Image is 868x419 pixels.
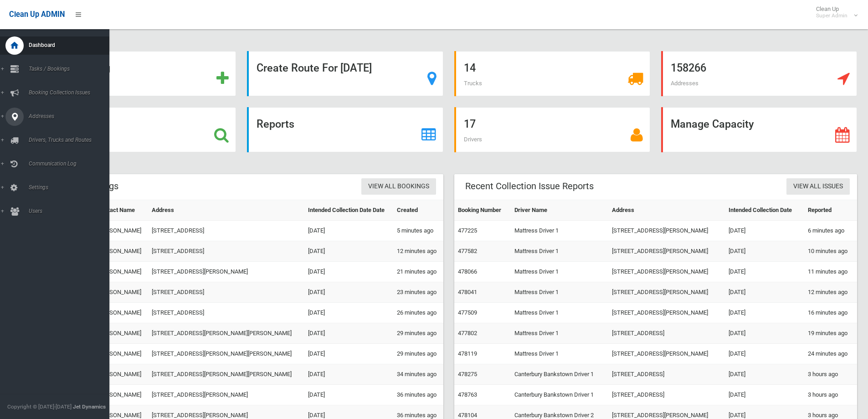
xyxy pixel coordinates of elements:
[511,262,608,282] td: Mattress Driver 1
[725,364,804,385] td: [DATE]
[94,221,148,241] td: [PERSON_NAME]
[608,282,724,303] td: [STREET_ADDRESS][PERSON_NAME]
[725,200,804,221] th: Intended Collection Date
[511,200,608,221] th: Driver Name
[26,89,116,96] span: Booking Collection Issues
[9,10,65,19] span: Clean Up ADMIN
[725,262,804,282] td: [DATE]
[393,282,443,303] td: 23 minutes ago
[148,323,304,344] td: [STREET_ADDRESS][PERSON_NAME][PERSON_NAME]
[804,221,857,241] td: 6 minutes ago
[804,241,857,262] td: 10 minutes ago
[608,221,724,241] td: [STREET_ADDRESS][PERSON_NAME]
[393,200,443,221] th: Created
[671,80,699,87] span: Addresses
[148,282,304,303] td: [STREET_ADDRESS]
[304,221,393,241] td: [DATE]
[608,385,724,405] td: [STREET_ADDRESS]
[458,289,477,295] a: 478041
[458,268,477,275] a: 478066
[608,262,724,282] td: [STREET_ADDRESS][PERSON_NAME]
[804,385,857,405] td: 3 hours ago
[458,412,477,419] a: 478104
[511,344,608,364] td: Mattress Driver 1
[361,178,436,195] a: View All Bookings
[511,323,608,344] td: Mattress Driver 1
[247,107,443,152] a: Reports
[671,62,706,74] strong: 158266
[26,113,116,119] span: Addresses
[464,136,482,143] span: Drivers
[725,303,804,323] td: [DATE]
[812,5,857,19] span: Clean Up
[661,51,857,96] a: 158266 Addresses
[725,344,804,364] td: [DATE]
[304,323,393,344] td: [DATE]
[94,344,148,364] td: [PERSON_NAME]
[816,12,847,19] small: Super Admin
[725,241,804,262] td: [DATE]
[94,364,148,385] td: [PERSON_NAME]
[458,350,477,357] a: 478119
[725,385,804,405] td: [DATE]
[257,62,372,74] strong: Create Route For [DATE]
[458,309,477,316] a: 477509
[804,364,857,385] td: 3 hours ago
[148,262,304,282] td: [STREET_ADDRESS][PERSON_NAME]
[393,221,443,241] td: 5 minutes ago
[393,364,443,385] td: 34 minutes ago
[304,385,393,405] td: [DATE]
[608,200,724,221] th: Address
[148,344,304,364] td: [STREET_ADDRESS][PERSON_NAME][PERSON_NAME]
[7,403,72,410] span: Copyright © [DATE]-[DATE]
[94,323,148,344] td: [PERSON_NAME]
[454,200,511,221] th: Booking Number
[304,262,393,282] td: [DATE]
[26,137,116,143] span: Drivers, Trucks and Routes
[464,118,476,130] strong: 17
[511,385,608,405] td: Canterbury Bankstown Driver 1
[454,107,650,152] a: 17 Drivers
[148,221,304,241] td: [STREET_ADDRESS]
[304,200,393,221] th: Intended Collection Date Date
[511,241,608,262] td: Mattress Driver 1
[94,282,148,303] td: [PERSON_NAME]
[804,282,857,303] td: 12 minutes ago
[94,241,148,262] td: [PERSON_NAME]
[608,241,724,262] td: [STREET_ADDRESS][PERSON_NAME]
[804,262,857,282] td: 11 minutes ago
[304,282,393,303] td: [DATE]
[804,200,857,221] th: Reported
[393,385,443,405] td: 36 minutes ago
[804,344,857,364] td: 24 minutes ago
[608,323,724,344] td: [STREET_ADDRESS]
[257,118,294,130] strong: Reports
[458,248,477,254] a: 477582
[26,160,116,167] span: Communication Log
[94,262,148,282] td: [PERSON_NAME]
[464,80,482,87] span: Trucks
[26,66,116,72] span: Tasks / Bookings
[511,364,608,385] td: Canterbury Bankstown Driver 1
[458,227,477,234] a: 477225
[511,282,608,303] td: Mattress Driver 1
[454,51,650,96] a: 14 Trucks
[304,344,393,364] td: [DATE]
[393,323,443,344] td: 29 minutes ago
[661,107,857,152] a: Manage Capacity
[148,200,304,221] th: Address
[304,303,393,323] td: [DATE]
[511,221,608,241] td: Mattress Driver 1
[608,303,724,323] td: [STREET_ADDRESS][PERSON_NAME]
[454,177,605,195] header: Recent Collection Issue Reports
[671,118,754,130] strong: Manage Capacity
[458,330,477,336] a: 477802
[725,323,804,344] td: [DATE]
[26,42,116,48] span: Dashboard
[73,403,106,410] strong: Jet Dynamics
[94,385,148,405] td: [PERSON_NAME]
[511,303,608,323] td: Mattress Driver 1
[725,221,804,241] td: [DATE]
[247,51,443,96] a: Create Route For [DATE]
[464,62,476,74] strong: 14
